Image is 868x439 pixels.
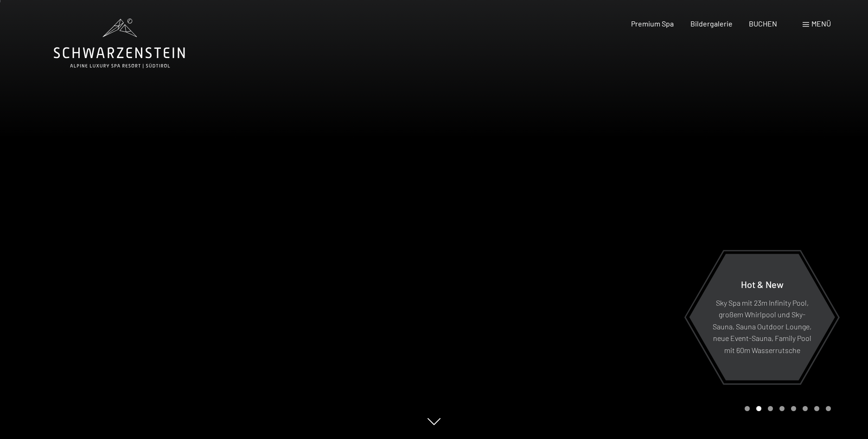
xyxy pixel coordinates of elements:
a: Hot & New Sky Spa mit 23m Infinity Pool, großem Whirlpool und Sky-Sauna, Sauna Outdoor Lounge, ne... [689,253,836,381]
div: Carousel Page 8 [826,406,831,411]
a: Premium Spa [631,19,674,28]
div: Carousel Page 3 [768,406,773,411]
span: Menü [811,19,831,28]
p: Sky Spa mit 23m Infinity Pool, großem Whirlpool und Sky-Sauna, Sauna Outdoor Lounge, neue Event-S... [712,296,812,356]
div: Carousel Page 1 [745,406,750,411]
div: Carousel Page 2 (Current Slide) [756,406,761,411]
div: Carousel Pagination [741,406,831,411]
div: Carousel Page 7 [814,406,819,411]
span: Hot & New [741,278,784,289]
a: BUCHEN [749,19,777,28]
div: Carousel Page 4 [779,406,785,411]
a: Bildergalerie [690,19,733,28]
div: Carousel Page 6 [803,406,808,411]
div: Carousel Page 5 [791,406,796,411]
